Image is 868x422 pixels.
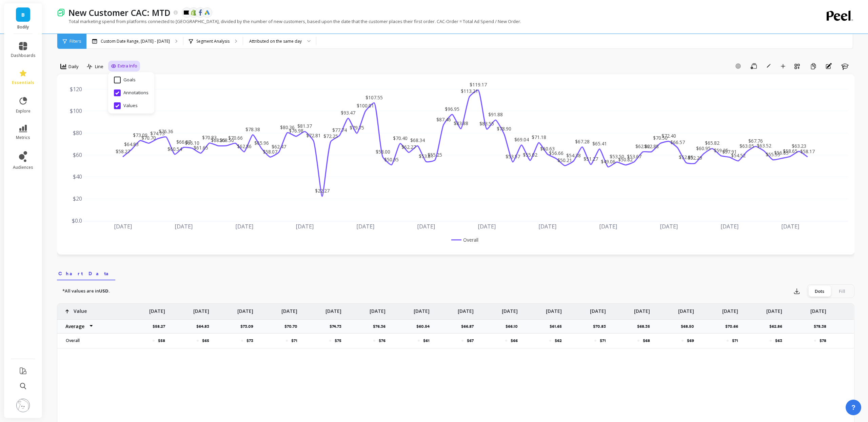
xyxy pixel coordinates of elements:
p: [DATE] [325,304,341,315]
p: [DATE] [722,304,738,315]
p: [DATE] [370,304,386,315]
p: $78 [820,338,826,343]
p: *All values are in [62,288,110,295]
strong: USD. [99,288,110,294]
p: Value [74,304,87,315]
p: [DATE] [678,304,694,315]
span: B [21,11,25,19]
p: [DATE] [193,304,209,315]
p: $62.86 [769,324,786,329]
p: $58 [158,338,165,343]
p: [DATE] [414,304,430,315]
nav: Tabs [57,265,854,280]
p: $66 [511,338,518,343]
p: $62 [555,338,562,343]
span: metrics [16,135,30,140]
p: [DATE] [634,304,650,315]
p: $71 [291,338,297,343]
p: $67 [467,338,474,343]
span: Filters [70,39,81,44]
span: essentials [12,80,34,85]
div: Dots [808,286,831,297]
p: $70.70 [284,324,301,329]
p: $64.83 [196,324,213,329]
p: [DATE] [810,304,826,315]
p: $70.83 [593,324,610,329]
span: dashboards [11,53,36,58]
p: $68.50 [681,324,698,329]
p: $76 [379,338,386,343]
p: Overall [62,338,121,343]
p: [DATE] [237,304,253,315]
p: $66.10 [506,324,522,329]
span: Line [95,63,103,70]
span: ? [851,403,855,412]
p: $78.38 [814,324,830,329]
div: Fill [831,286,853,297]
p: $68.35 [637,324,654,329]
p: Custom Date Range, [DATE] - [DATE] [101,39,170,44]
p: $75 [335,338,341,343]
span: explore [16,108,31,114]
span: audiences [13,165,33,170]
img: header icon [57,8,65,17]
p: [DATE] [502,304,518,315]
p: Total marketing spend from platforms connected to [GEOGRAPHIC_DATA], divided by the number of new... [57,18,521,24]
p: $65 [202,338,209,343]
p: $66.87 [461,324,478,329]
p: $61 [423,338,430,343]
p: $74.73 [330,324,346,329]
p: $69 [687,338,694,343]
p: $68 [643,338,650,343]
div: Attributed on the same day [249,38,302,44]
p: $71 [600,338,606,343]
p: [DATE] [281,304,297,315]
p: New Customer CAC: MTD [68,7,171,18]
p: $61.65 [550,324,566,329]
p: $70.66 [725,324,742,329]
p: $73 [246,338,253,343]
span: Chart Data [58,270,114,277]
p: [DATE] [590,304,606,315]
button: ? [846,400,861,415]
img: api.fb.svg [197,9,203,16]
span: Extra Info [118,63,137,69]
p: Segment Analysis [196,39,230,44]
p: [DATE] [546,304,562,315]
p: $63 [775,338,782,343]
img: profile picture [16,399,30,412]
p: $76.36 [373,324,390,329]
p: $60.54 [416,324,434,329]
p: $58.27 [153,324,169,329]
p: Bodily [11,24,36,30]
p: $71 [732,338,738,343]
p: [DATE] [766,304,782,315]
img: api.shopify.svg [191,9,197,16]
p: $73.09 [240,324,257,329]
img: api.klaviyo.svg [184,11,190,15]
img: api.google.svg [204,9,210,16]
p: [DATE] [149,304,165,315]
p: [DATE] [458,304,474,315]
span: Daily [68,63,79,70]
